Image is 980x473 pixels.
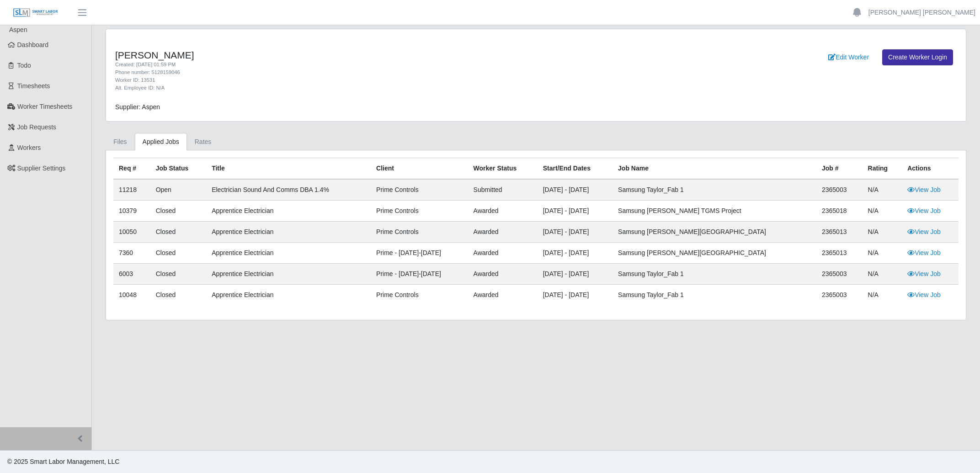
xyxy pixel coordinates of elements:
span: Job Requests [17,123,57,131]
div: Alt. Employee ID: N/A [115,84,600,92]
th: Title [206,158,371,180]
td: Closed [150,285,207,306]
span: Supplier: Aspen [115,103,160,111]
span: Todo [17,62,31,69]
td: 2365013 [816,222,863,243]
td: N/A [863,264,902,285]
a: Edit Worker [822,49,875,65]
td: Apprentice Electrician [206,201,371,222]
img: SLM Logo [13,8,59,18]
td: Samsung [PERSON_NAME][GEOGRAPHIC_DATA] [612,222,816,243]
span: Aspen [9,26,27,33]
td: N/A [863,179,902,201]
td: awarded [468,201,538,222]
td: [DATE] - [DATE] [538,264,612,285]
span: Worker Timesheets [17,103,72,110]
span: Dashboard [17,41,49,48]
td: awarded [468,285,538,306]
a: [PERSON_NAME] [PERSON_NAME] [868,8,975,17]
span: Supplier Settings [17,165,66,172]
td: 2365003 [816,179,863,201]
td: Samsung Taylor_Fab 1 [612,264,816,285]
td: Samsung [PERSON_NAME] TGMS Project [612,201,816,222]
th: Req # [113,158,150,180]
th: Job Status [150,158,207,180]
td: 2365018 [816,201,863,222]
td: Closed [150,222,207,243]
th: Actions [902,158,959,180]
td: Prime Controls [371,201,468,222]
td: 2365003 [816,264,863,285]
th: Job Name [612,158,816,180]
td: 10379 [113,201,150,222]
td: Closed [150,264,207,285]
th: Start/End Dates [538,158,612,180]
a: View Job [907,228,941,235]
a: Applied Jobs [135,133,187,151]
div: Created: [DATE] 01:59 PM [115,61,600,69]
a: View Job [907,186,941,193]
td: Samsung [PERSON_NAME][GEOGRAPHIC_DATA] [612,243,816,264]
a: View Job [907,249,941,256]
td: Apprentice Electrician [206,264,371,285]
a: Create Worker Login [882,49,953,65]
th: Client [371,158,468,180]
td: Electrician Sound and Comms DBA 1.4% [206,179,371,201]
td: awarded [468,243,538,264]
td: [DATE] - [DATE] [538,243,612,264]
td: N/A [863,243,902,264]
td: Apprentice Electrician [206,243,371,264]
td: Closed [150,201,207,222]
td: N/A [863,222,902,243]
span: Timesheets [17,82,50,90]
th: Rating [863,158,902,180]
td: [DATE] - [DATE] [538,285,612,306]
th: Job # [816,158,863,180]
td: 11218 [113,179,150,201]
td: Prime Controls [371,285,468,306]
td: submitted [468,179,538,201]
td: 2365003 [816,285,863,306]
a: View Job [907,270,941,277]
td: Samsung Taylor_Fab 1 [612,179,816,201]
td: awarded [468,264,538,285]
span: © 2025 Smart Labor Management, LLC [7,458,119,465]
td: 10048 [113,285,150,306]
td: Apprentice Electrician [206,285,371,306]
td: Apprentice Electrician [206,222,371,243]
td: 10050 [113,222,150,243]
td: Prime - [DATE]-[DATE] [371,243,468,264]
a: Rates [187,133,219,151]
div: Phone number: 5128159046 [115,69,600,76]
a: Files [106,133,135,151]
td: 6003 [113,264,150,285]
th: Worker Status [468,158,538,180]
td: [DATE] - [DATE] [538,179,612,201]
td: N/A [863,285,902,306]
a: View Job [907,207,941,214]
td: [DATE] - [DATE] [538,201,612,222]
td: Open [150,179,207,201]
td: Prime Controls [371,222,468,243]
td: N/A [863,201,902,222]
span: Workers [17,144,41,151]
td: Prime Controls [371,179,468,201]
td: 7360 [113,243,150,264]
td: Prime - [DATE]-[DATE] [371,264,468,285]
a: View Job [907,291,941,298]
div: Worker ID: 13531 [115,76,600,84]
td: Samsung Taylor_Fab 1 [612,285,816,306]
td: [DATE] - [DATE] [538,222,612,243]
td: awarded [468,222,538,243]
h4: [PERSON_NAME] [115,49,600,61]
td: Closed [150,243,207,264]
td: 2365013 [816,243,863,264]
